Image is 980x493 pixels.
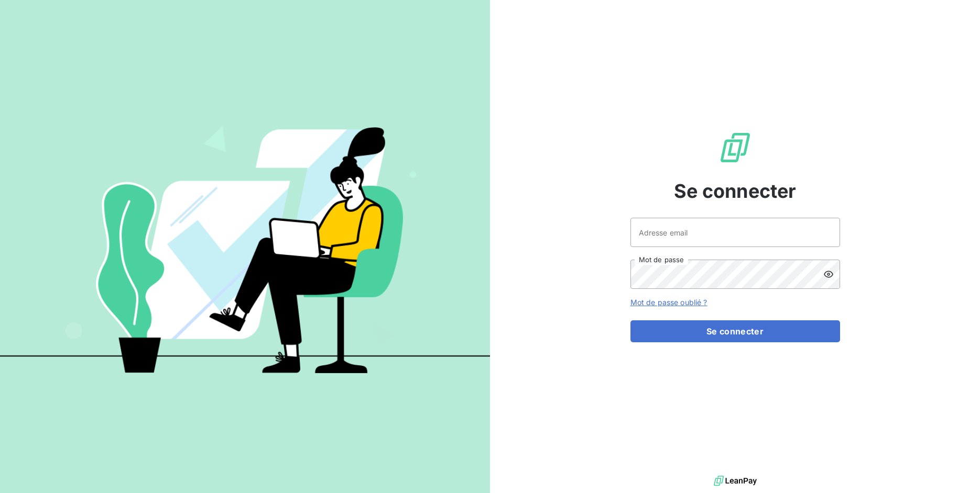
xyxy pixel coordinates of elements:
[714,473,757,489] img: logo
[718,131,752,164] img: Logo LeanPay
[674,177,797,205] span: Se connecter
[630,298,707,307] a: Mot de passe oublié ?
[630,218,840,247] input: placeholder
[630,320,840,342] button: Se connecter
